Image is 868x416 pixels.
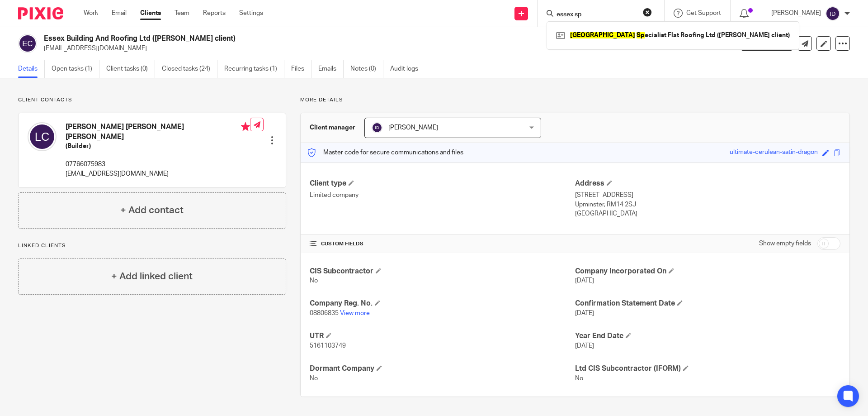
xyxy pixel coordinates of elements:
p: More details [300,96,850,104]
p: [EMAIL_ADDRESS][DOMAIN_NAME] [44,44,727,53]
a: Open tasks (1) [52,60,99,78]
img: svg%3E [372,122,382,133]
h4: CUSTOM FIELDS [310,240,575,248]
p: Client contacts [18,96,286,104]
h4: Dormant Company [310,364,575,373]
span: No [575,375,583,382]
button: Clear [643,8,652,17]
span: [DATE] [575,343,594,349]
h4: Ltd CIS Subcontractor (IFORM) [575,364,840,373]
h4: Client type [310,179,575,188]
a: Emails [318,60,344,78]
h4: + Add contact [120,203,184,217]
div: ultimate-cerulean-satin-dragon [730,148,818,158]
a: Clients [140,9,161,18]
h2: Essex Building And Roofing Ltd ([PERSON_NAME] client) [44,34,590,43]
span: [PERSON_NAME] [388,124,438,131]
h4: Confirmation Statement Date [575,299,840,308]
h4: CIS Subcontractor [310,267,575,276]
img: svg%3E [826,6,840,21]
span: Get Support [686,10,721,16]
h4: UTR [310,331,575,341]
span: 5161103749 [310,343,346,349]
p: [PERSON_NAME] [771,9,821,18]
a: Team [175,9,189,18]
h5: (Builder) [66,142,250,151]
a: Email [112,9,127,18]
a: Audit logs [390,60,425,78]
p: Limited company [310,191,575,200]
a: Reports [203,9,226,18]
p: [GEOGRAPHIC_DATA] [575,209,840,218]
h4: Company Incorporated On [575,267,840,276]
span: No [310,375,318,382]
span: 08806835 [310,310,339,316]
i: Primary [241,122,250,131]
a: Settings [239,9,263,18]
h4: [PERSON_NAME] [PERSON_NAME] [PERSON_NAME] [66,122,250,142]
img: svg%3E [18,34,37,53]
a: Details [18,60,45,78]
img: svg%3E [28,122,57,151]
p: [EMAIL_ADDRESS][DOMAIN_NAME] [66,169,250,178]
a: Work [84,9,98,18]
p: Linked clients [18,242,286,249]
h4: Year End Date [575,331,840,341]
a: Recurring tasks (1) [224,60,284,78]
p: Upminster, RM14 2SJ [575,200,840,209]
p: Master code for secure communications and files [307,148,463,157]
a: Notes (0) [350,60,383,78]
h3: Client manager [310,123,355,132]
a: Client tasks (0) [106,60,155,78]
span: No [310,277,318,284]
h4: Company Reg. No. [310,299,575,308]
p: 07766075983 [66,160,250,169]
label: Show empty fields [759,239,811,248]
span: [DATE] [575,277,594,284]
span: [DATE] [575,310,594,316]
a: Files [291,60,311,78]
img: Pixie [18,7,63,19]
input: Search [556,11,637,19]
h4: + Add linked client [111,269,193,283]
a: View more [340,310,370,316]
p: [STREET_ADDRESS] [575,191,840,200]
h4: Address [575,179,840,188]
a: Closed tasks (24) [162,60,217,78]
